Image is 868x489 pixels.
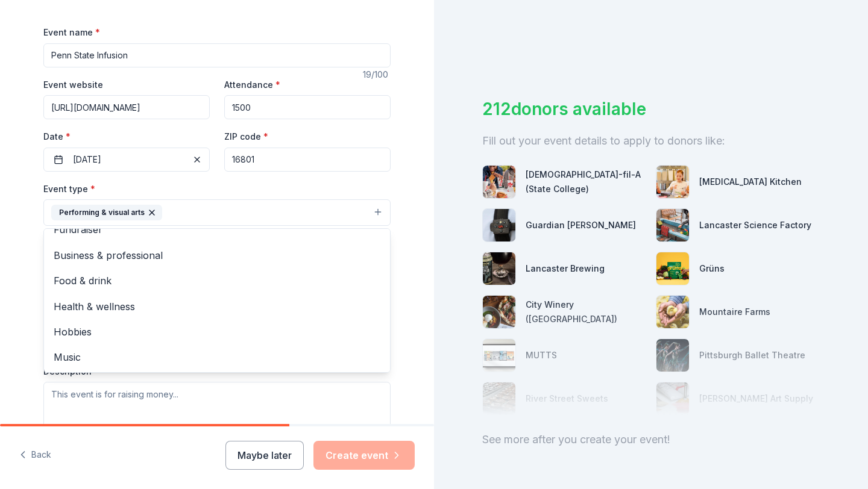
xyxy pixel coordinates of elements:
[43,199,391,226] button: Performing & visual arts
[54,273,380,288] span: Food & drink
[54,324,380,340] span: Hobbies
[54,349,380,365] span: Music
[51,205,162,220] div: Performing & visual arts
[54,222,380,237] span: Fundraiser
[43,228,391,373] div: Performing & visual arts
[54,248,380,263] span: Business & professional
[54,299,380,314] span: Health & wellness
